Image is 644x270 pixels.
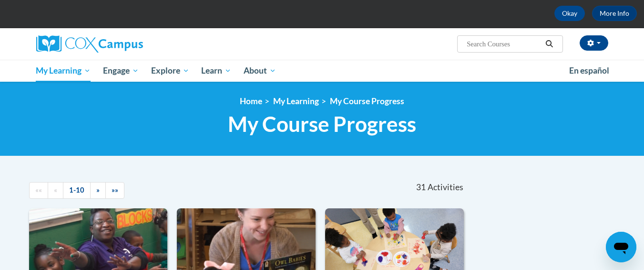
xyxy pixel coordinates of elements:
span: About [244,65,276,76]
span: «« [35,186,42,194]
a: Explore [145,60,195,82]
a: About [237,60,282,82]
a: End [105,182,124,199]
a: My Learning [273,96,319,106]
a: Engage [97,60,145,82]
span: My Course Progress [228,111,416,137]
a: Learn [195,60,237,82]
button: Search [542,38,556,50]
input: Search Courses [466,38,542,50]
a: Home [240,96,262,106]
span: En español [569,65,609,76]
a: Begining [29,182,48,199]
span: »» [112,186,118,194]
span: Learn [201,65,231,76]
a: Cox Campus [36,35,217,53]
div: Main menu [22,60,623,82]
a: 1-10 [63,182,91,199]
span: My Learning [36,65,91,76]
span: 31 [416,182,426,193]
a: En español [563,61,615,81]
span: Explore [151,65,189,76]
button: Account Settings [580,35,608,51]
span: « [54,186,57,194]
a: Previous [48,182,63,199]
a: My Course Progress [330,96,404,106]
span: Activities [428,182,463,193]
iframe: Button to launch messaging window [606,232,636,262]
button: Okay [554,6,585,21]
a: Next [90,182,106,199]
span: Engage [103,65,139,76]
a: More Info [592,6,637,21]
a: My Learning [30,60,97,82]
img: Cox Campus [36,35,143,53]
span: » [96,186,100,194]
